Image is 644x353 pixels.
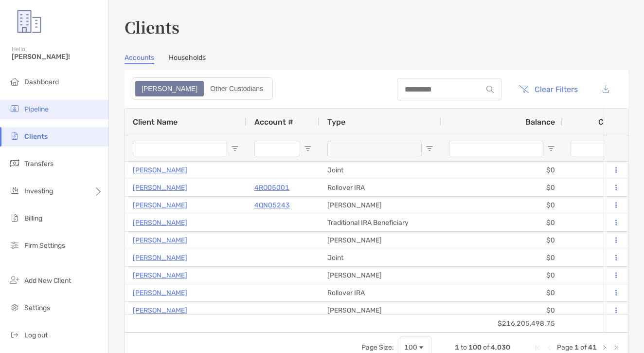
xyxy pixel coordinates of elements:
img: firm-settings icon [9,239,20,251]
span: Pipeline [24,105,49,113]
div: $0 [441,197,563,214]
span: Transfers [24,160,54,168]
input: Cash Available Filter Input [571,141,641,156]
div: [PERSON_NAME] [320,267,441,284]
span: Settings [24,304,50,312]
span: 1 [455,343,459,352]
button: Open Filter Menu [426,145,433,152]
span: Billing [24,214,42,223]
img: settings icon [9,301,20,313]
span: to [461,343,467,352]
div: $0 [441,302,563,319]
a: [PERSON_NAME] [133,164,187,176]
a: [PERSON_NAME] [133,304,187,316]
span: Investing [24,187,53,195]
img: clients icon [9,130,20,142]
div: [PERSON_NAME] [320,302,441,319]
button: Open Filter Menu [547,145,555,152]
span: Account # [254,117,293,127]
div: Traditional IRA Beneficiary [320,214,441,231]
span: 1 [574,343,579,352]
span: Firm Settings [24,242,65,250]
a: [PERSON_NAME] [133,252,187,264]
div: Zoe [136,82,203,95]
span: 4,030 [491,343,510,352]
input: Balance Filter Input [449,141,543,156]
span: Client Name [133,117,178,127]
span: Dashboard [24,78,59,86]
a: [PERSON_NAME] [133,182,187,194]
span: 41 [588,343,597,352]
img: Zoe Logo [12,4,47,39]
a: 4QN05243 [254,199,290,211]
div: $0 [441,267,563,284]
div: Rollover IRA [320,179,441,196]
img: pipeline icon [9,103,20,114]
div: segmented control [132,77,273,100]
a: 4RO05001 [254,182,289,194]
button: Open Filter Menu [304,145,312,152]
div: [PERSON_NAME] [320,232,441,249]
span: Balance [525,117,555,127]
input: Account # Filter Input [254,141,300,156]
div: $0 [441,284,563,301]
input: Client Name Filter Input [133,141,227,156]
div: 100 [404,343,417,352]
img: input icon [486,86,494,93]
div: Page Size: [361,343,394,352]
div: First Page [534,344,541,352]
div: $0 [441,179,563,196]
span: 100 [468,343,482,352]
div: $0 [441,232,563,249]
div: $0 [441,214,563,231]
button: Clear Filters [511,78,585,100]
img: transfers icon [9,157,20,169]
div: Joint [320,162,441,179]
div: Rollover IRA [320,284,441,301]
a: [PERSON_NAME] [133,287,187,299]
span: Add New Client [24,277,71,285]
a: Households [169,54,206,64]
div: Previous Page [545,344,553,352]
span: [PERSON_NAME]! [12,53,103,61]
span: of [483,343,489,352]
span: Type [327,117,345,127]
img: dashboard icon [9,75,20,87]
a: [PERSON_NAME] [133,217,187,229]
span: of [580,343,587,352]
img: add_new_client icon [9,274,20,286]
div: Other Custodians [205,82,268,95]
span: Clients [24,132,48,141]
a: Accounts [125,54,154,64]
button: Open Filter Menu [231,145,239,152]
div: [PERSON_NAME] [320,197,441,214]
div: $0 [441,249,563,266]
span: Log out [24,331,48,339]
div: Next Page [601,344,608,352]
a: [PERSON_NAME] [133,269,187,281]
span: Page [557,343,573,352]
div: Joint [320,249,441,266]
div: $0 [441,162,563,179]
img: billing icon [9,212,20,223]
a: [PERSON_NAME] [133,199,187,211]
img: logout icon [9,329,20,340]
div: $216,205,498.75 [441,315,563,332]
img: investing icon [9,185,20,196]
h3: Clients [125,16,628,38]
div: Last Page [612,344,620,352]
a: [PERSON_NAME] [133,234,187,246]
